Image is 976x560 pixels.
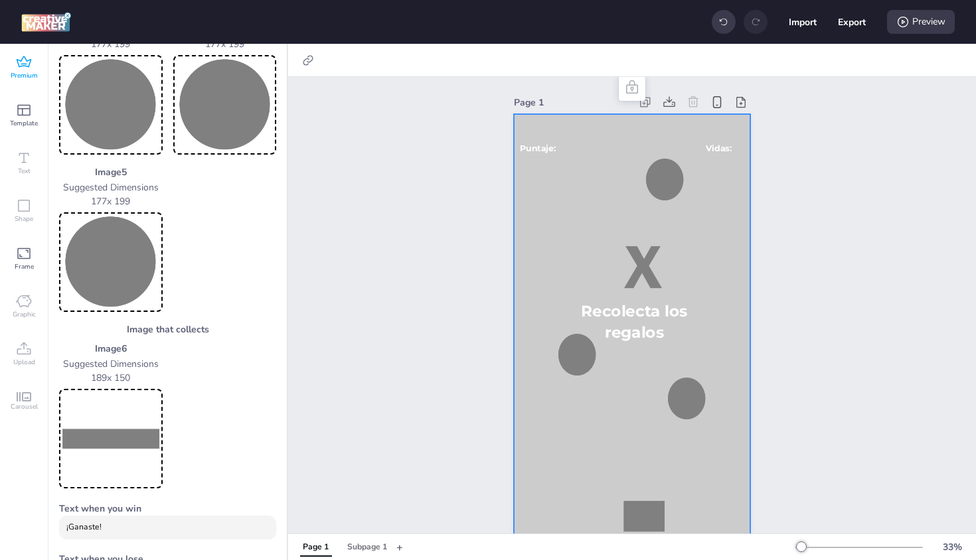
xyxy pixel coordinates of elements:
[59,342,163,356] p: Image 6
[13,357,35,368] span: Upload
[13,309,36,320] span: Graphic
[396,535,403,559] button: +
[62,58,160,152] img: Preview
[887,10,955,34] div: Preview
[59,371,163,385] p: 189 x 150
[11,70,38,81] span: Premium
[293,535,396,559] div: Tabs
[789,8,817,36] button: Import
[347,541,387,553] div: Subpage 1
[59,357,163,371] p: Suggested Dimensions
[936,540,968,554] div: 33 %
[176,58,274,152] img: Preview
[62,391,160,486] img: Preview
[303,541,329,553] div: Page 1
[15,261,34,272] span: Frame
[21,12,71,32] img: logo Creative Maker
[59,165,163,179] p: Image 5
[173,37,277,51] p: 177 x 199
[59,322,276,336] h3: Image that collects
[59,180,163,194] p: Suggested Dimensions
[520,143,556,154] span: Puntaje:
[15,214,33,224] span: Shape
[18,166,31,176] span: Text
[11,401,38,412] span: Carousel
[10,118,38,129] span: Template
[59,194,163,208] p: 177 x 199
[59,37,163,51] p: 177 x 199
[838,8,866,36] button: Export
[59,502,276,516] label: Text when you win
[62,215,160,309] img: Preview
[581,301,687,342] span: Recolecta los regalos
[706,143,732,154] span: Vidas:
[514,96,631,109] div: Page 1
